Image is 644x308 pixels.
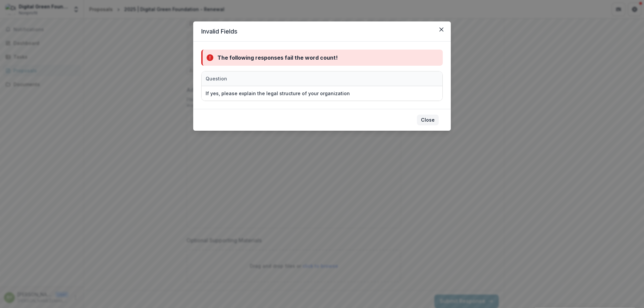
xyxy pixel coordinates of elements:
[206,90,350,97] div: If yes, please explain the legal structure of your organization
[193,21,451,42] header: Invalid Fields
[202,71,369,86] div: Question
[202,75,231,82] div: Question
[436,24,447,35] button: Close
[217,54,338,62] div: The following responses fail the word count!
[417,115,439,125] button: Close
